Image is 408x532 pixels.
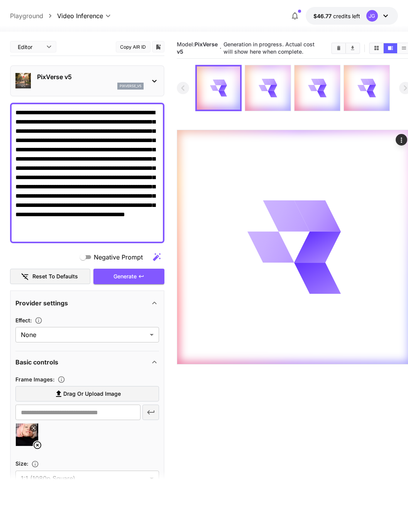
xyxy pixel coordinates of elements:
a: Playground [10,11,43,20]
button: Copy AIR ID [116,41,151,53]
span: Generate [113,272,137,281]
span: Frame Images : [15,376,54,383]
div: PixVerse v5pixverse_v5 [15,69,159,93]
div: Provider settings [15,294,159,312]
button: $46.76812JG [306,7,398,25]
button: Generate [93,269,164,285]
span: None [21,330,147,339]
nav: breadcrumb [10,11,57,20]
div: Actions [396,134,407,146]
div: Clear AllDownload All [331,42,360,54]
div: $46.76812 [313,12,360,20]
button: Show media in video view [384,43,397,53]
span: $46.77 [313,13,333,19]
span: Effect : [15,317,32,324]
button: Show media in grid view [370,43,383,53]
span: Generation in progress. Actual cost will show here when complete. [223,41,315,55]
span: Negative Prompt [94,252,143,262]
span: Size : [15,460,28,467]
b: PixVerse v5 [177,41,218,55]
button: Adjust the dimensions of the generated image by specifying its width and height in pixels, or sel... [28,460,42,468]
div: Basic controls [15,353,159,371]
span: credits left [333,13,360,19]
button: Upload frame images. [54,376,68,383]
div: JG [366,10,378,22]
p: Basic controls [15,357,58,367]
span: Editor [18,43,42,51]
span: Drag or upload image [63,389,121,399]
p: PixVerse v5 [37,72,144,81]
p: pixverse_v5 [120,83,141,89]
button: Reset to defaults [10,269,90,285]
span: Model: [177,41,218,55]
button: Download All [346,43,359,53]
button: Add to library [155,42,162,51]
button: Clear All [332,43,345,53]
p: Provider settings [15,298,68,308]
span: Video Inference [57,11,103,20]
label: Drag or upload image [15,386,159,402]
p: · [220,44,222,53]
